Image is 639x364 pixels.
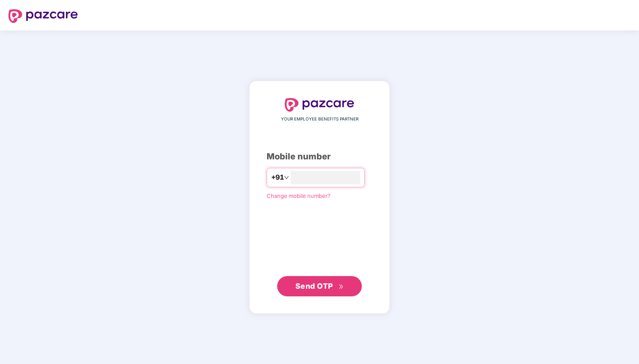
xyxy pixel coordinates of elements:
[8,9,78,23] img: logo
[295,282,333,290] span: Send OTP
[267,192,331,199] a: Change mobile number?
[281,116,358,123] span: YOUR EMPLOYEE BENEFITS PARTNER
[267,150,372,163] div: Mobile number
[277,276,362,296] button: Send OTPdouble-right
[271,172,284,183] span: +91
[284,175,289,180] span: down
[285,98,354,112] img: logo
[339,284,344,290] span: double-right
